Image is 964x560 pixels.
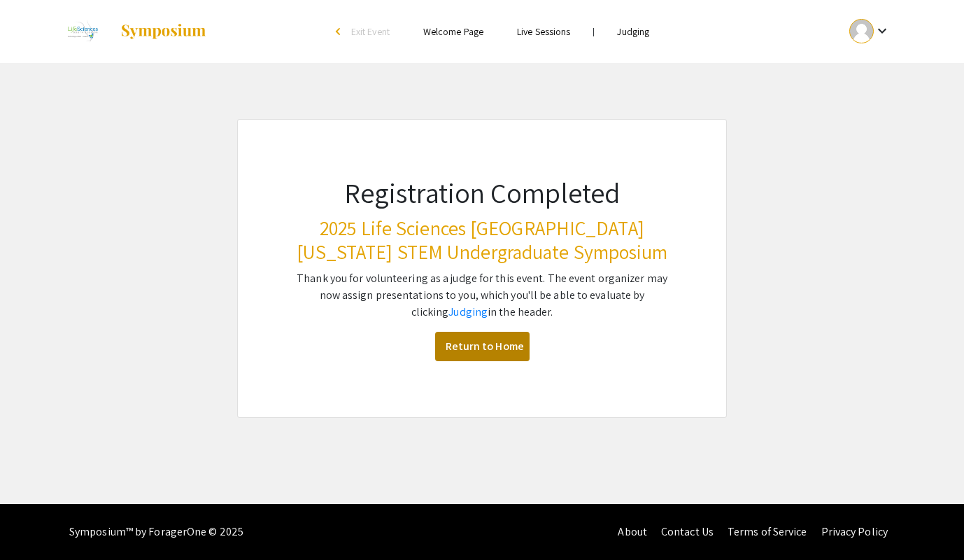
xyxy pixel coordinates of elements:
mat-icon: Expand account dropdown [874,22,891,39]
p: Thank you for volunteering as a judge for this event. The event organizer may now assign presenta... [294,270,670,321]
a: About [618,524,647,539]
iframe: Chat [10,497,59,549]
a: Judging [448,304,488,319]
a: Judging [617,25,649,38]
li: | [587,25,600,38]
a: Live Sessions [517,25,570,38]
span: Exit Event [351,25,390,38]
a: Privacy Policy [821,524,888,539]
a: Contact Us [661,524,714,539]
h3: 2025 Life Sciences [GEOGRAPHIC_DATA][US_STATE] STEM Undergraduate Symposium [294,216,670,263]
a: Return to Home [435,332,530,361]
div: arrow_back_ios [336,27,344,36]
img: 2025 Life Sciences South Florida STEM Undergraduate Symposium [59,14,106,49]
h1: Registration Completed [294,176,670,209]
img: Symposium by ForagerOne [120,23,207,40]
button: Expand account dropdown [835,15,905,47]
a: Terms of Service [728,524,807,539]
div: Symposium™ by ForagerOne © 2025 [69,504,243,560]
a: 2025 Life Sciences South Florida STEM Undergraduate Symposium [59,14,207,49]
a: Welcome Page [423,25,483,38]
